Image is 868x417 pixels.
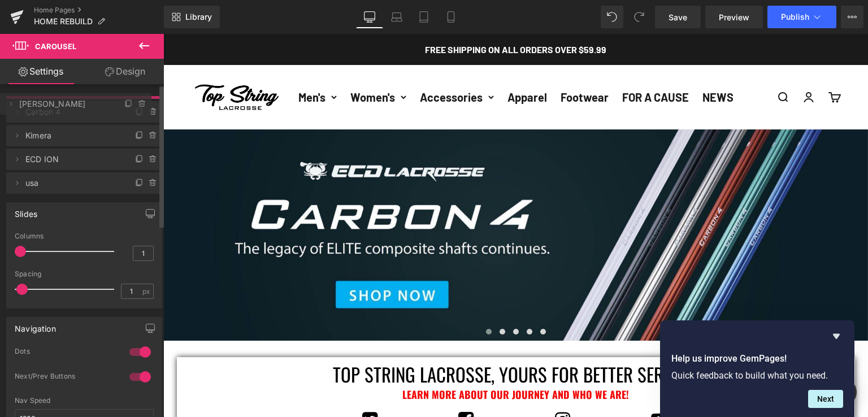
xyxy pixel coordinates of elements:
button: Hide survey [830,329,843,343]
a: Laptop [383,6,410,28]
span: Publish [781,12,809,21]
p: FREE SHIPPING ON ALL ORDERS OVER $59.99 [262,8,443,23]
a: Apparel [344,57,384,70]
a: New Library [164,6,220,28]
a: NEWS [539,57,570,70]
a: Footwear [397,57,445,70]
div: Nav Speed [15,397,154,405]
span: Preview [719,11,749,23]
button: Next question [808,390,843,408]
summary: Accessories [257,54,331,72]
span: Carousel [35,42,76,51]
h2: Help us improve GemPages! [671,352,843,366]
a: LEARN MORE ABOUT OUR JOURNEY AND WHO WE ARE! [239,353,466,368]
a: Desktop [356,6,383,28]
div: TOP STRING LACROSSE, YOURS FOR BETTER SERVICE! [22,323,683,358]
div: Dots [15,347,118,359]
div: Help us improve GemPages! [671,329,843,408]
a: FOR A CAUSE [459,57,526,70]
a: Preview [705,6,763,28]
span: ECD ION [25,149,120,170]
span: Kimera [25,125,120,146]
div: Slides [15,203,37,219]
a: Home Pages [34,6,164,15]
div: Next/Prev Buttons [15,372,118,384]
span: Library [185,12,212,22]
a: Tablet [410,6,437,28]
div: Spacing [15,270,154,278]
div: Columns [15,232,154,240]
span: px [142,288,152,295]
span: HOME REBUILD [34,17,93,26]
a: Design [84,59,166,84]
button: Redo [628,6,650,28]
div: Navigation [15,318,56,333]
button: Publish [767,6,836,28]
img: Top String Lacrosse [27,50,121,76]
summary: Men's [135,54,173,72]
span: Save [669,11,687,23]
button: Undo [601,6,623,28]
span: usa [25,172,120,194]
a: Mobile [437,6,465,28]
summary: Women's [187,54,243,72]
button: More [841,6,863,28]
span: [PERSON_NAME] [19,93,110,115]
p: Quick feedback to build what you need. [671,370,843,381]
